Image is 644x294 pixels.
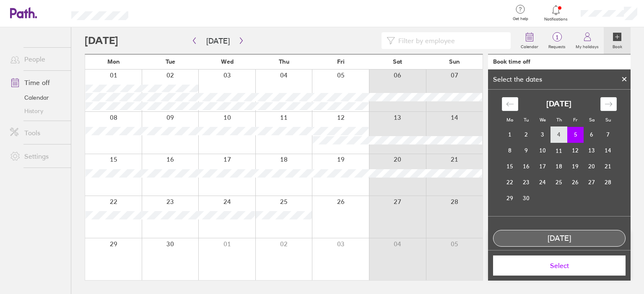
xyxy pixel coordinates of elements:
small: Th [556,117,562,123]
td: Sunday, September 21, 2025 [600,159,616,175]
small: Fr [573,117,577,123]
span: 1 [543,34,571,41]
td: Monday, September 29, 2025 [502,191,518,206]
td: Thursday, September 11, 2025 [551,143,567,159]
span: Thu [279,58,289,65]
label: Book [608,42,627,49]
a: Calendar [3,91,71,104]
strong: [DATE] [546,100,571,108]
td: Friday, September 12, 2025 [567,143,584,159]
td: Thursday, September 4, 2025 [551,127,567,143]
td: Friday, September 26, 2025 [567,175,584,191]
a: Time off [3,74,71,91]
small: Sa [589,117,595,123]
span: Sun [449,58,460,65]
div: Move forward to switch to the next month. [600,97,617,111]
button: [DATE] [200,34,236,48]
div: Book time off [493,58,530,65]
td: Monday, September 22, 2025 [502,175,518,191]
div: Select the dates [488,75,547,83]
td: Saturday, September 13, 2025 [584,143,600,159]
a: History [3,104,71,118]
td: Saturday, September 6, 2025 [584,127,600,143]
span: Fri [337,58,345,65]
a: My holidays [571,27,604,54]
td: Monday, September 8, 2025 [502,143,518,159]
td: Tuesday, September 16, 2025 [518,159,535,175]
a: People [3,51,71,67]
a: Notifications [543,4,570,22]
span: Select [499,262,620,269]
td: Wednesday, September 17, 2025 [535,159,551,175]
td: Wednesday, September 3, 2025 [535,127,551,143]
td: Tuesday, September 23, 2025 [518,175,535,191]
td: Tuesday, September 9, 2025 [518,143,535,159]
label: Calendar [516,42,543,49]
td: Monday, September 15, 2025 [502,159,518,175]
label: My holidays [571,42,604,49]
td: Sunday, September 28, 2025 [600,175,616,191]
small: Mo [506,117,513,123]
span: Notifications [543,17,570,22]
td: Wednesday, September 10, 2025 [535,143,551,159]
td: Saturday, September 20, 2025 [584,159,600,175]
span: Tue [166,58,175,65]
a: 1Requests [543,27,571,54]
small: Su [605,117,611,123]
a: Calendar [516,27,543,54]
span: Wed [221,58,234,65]
td: Saturday, September 27, 2025 [584,175,600,191]
small: Tu [524,117,529,123]
button: Select [493,255,626,276]
div: Move backward to switch to the previous month. [502,97,518,111]
div: Calendar [493,90,626,216]
td: Monday, September 1, 2025 [502,127,518,143]
input: Filter by employee [395,33,506,49]
a: Settings [3,148,71,165]
a: Tools [3,124,71,141]
td: Selected. Friday, September 5, 2025 [567,127,584,143]
span: Mon [107,58,120,65]
td: Thursday, September 25, 2025 [551,175,567,191]
td: Thursday, September 18, 2025 [551,159,567,175]
td: Sunday, September 7, 2025 [600,127,616,143]
span: Get help [507,16,534,21]
td: Tuesday, September 30, 2025 [518,191,535,206]
label: Requests [543,42,571,49]
td: Wednesday, September 24, 2025 [535,175,551,191]
span: Sat [393,58,402,65]
td: Friday, September 19, 2025 [567,159,584,175]
td: Sunday, September 14, 2025 [600,143,616,159]
td: Tuesday, September 2, 2025 [518,127,535,143]
div: [DATE] [493,234,625,243]
a: Book [604,27,631,54]
small: We [540,117,546,123]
